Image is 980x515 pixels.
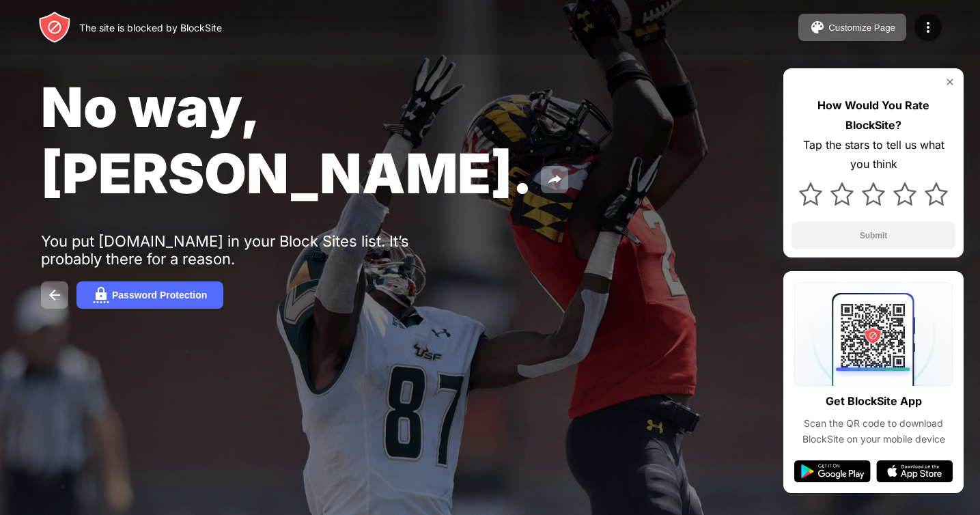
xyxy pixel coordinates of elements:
[830,182,854,206] img: star.svg
[876,460,953,482] img: app-store.svg
[41,232,463,268] div: You put [DOMAIN_NAME] in your Block Sites list. It’s probably there for a reason.
[798,14,906,41] button: Customize Page
[809,19,826,36] img: pallet.svg
[79,22,222,33] div: The site is blocked by BlockSite
[41,74,533,206] span: No way, [PERSON_NAME].
[38,11,71,44] img: header-logo.svg
[112,290,207,301] div: Password Protection
[826,391,922,411] div: Get BlockSite App
[794,416,953,447] div: Scan the QR code to download BlockSite on your mobile device
[925,182,948,206] img: star.svg
[794,460,871,482] img: google-play.svg
[944,76,955,87] img: rate-us-close.svg
[920,19,936,36] img: menu-icon.svg
[792,135,955,175] div: Tap the stars to tell us what you think
[546,171,563,188] img: share.svg
[46,287,63,303] img: back.svg
[828,23,895,33] div: Customize Page
[862,182,885,206] img: star.svg
[792,96,955,135] div: How Would You Rate BlockSite?
[76,281,223,309] button: Password Protection
[893,182,916,206] img: star.svg
[799,182,822,206] img: star.svg
[792,222,955,249] button: Submit
[93,287,109,303] img: password.svg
